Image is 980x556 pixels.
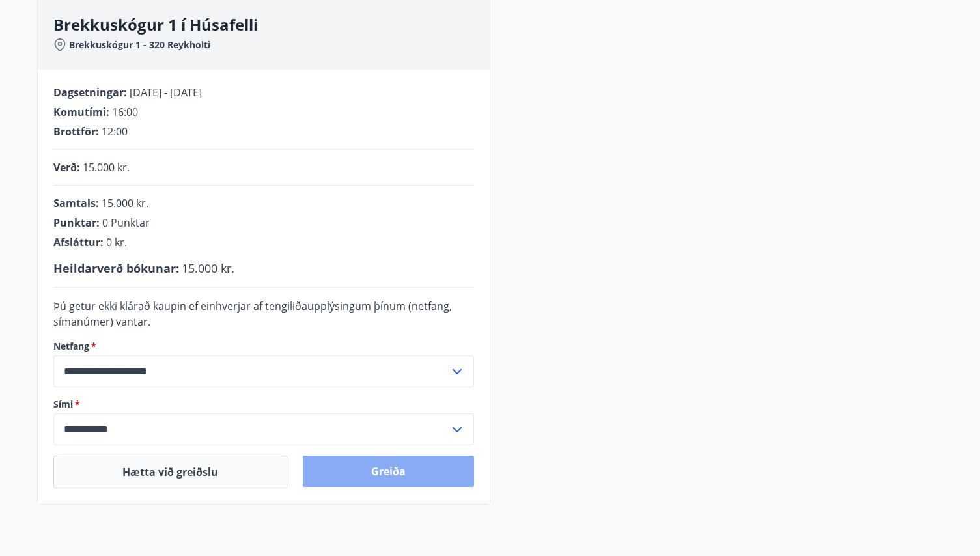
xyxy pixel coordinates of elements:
span: 0 kr. [106,235,127,249]
span: Heildarverð bókunar : [53,260,179,276]
span: 15.000 kr. [83,160,130,174]
span: [DATE] - [DATE] [130,85,202,100]
span: 0 Punktar [102,215,150,230]
label: Netfang [53,340,474,353]
span: Samtals : [53,196,99,210]
button: Hætta við greiðslu [53,456,287,488]
span: Komutími : [53,105,109,119]
label: Sími [53,398,474,411]
span: Afsláttur : [53,235,104,249]
span: 16:00 [112,105,138,119]
span: 12:00 [102,124,128,139]
span: Verð : [53,160,80,174]
button: Greiða [303,456,474,487]
span: Þú getur ekki klárað kaupin ef einhverjar af tengiliðaupplýsingum þínum (netfang, símanúmer) vantar. [53,299,452,329]
span: Brekkuskógur 1 - 320 Reykholti [69,38,210,51]
h3: Brekkuskógur 1 í Húsafelli [53,14,490,36]
span: Dagsetningar : [53,85,127,100]
span: Punktar : [53,215,100,230]
span: 15.000 kr. [182,260,234,276]
span: 15.000 kr. [102,196,148,210]
span: Brottför : [53,124,99,139]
